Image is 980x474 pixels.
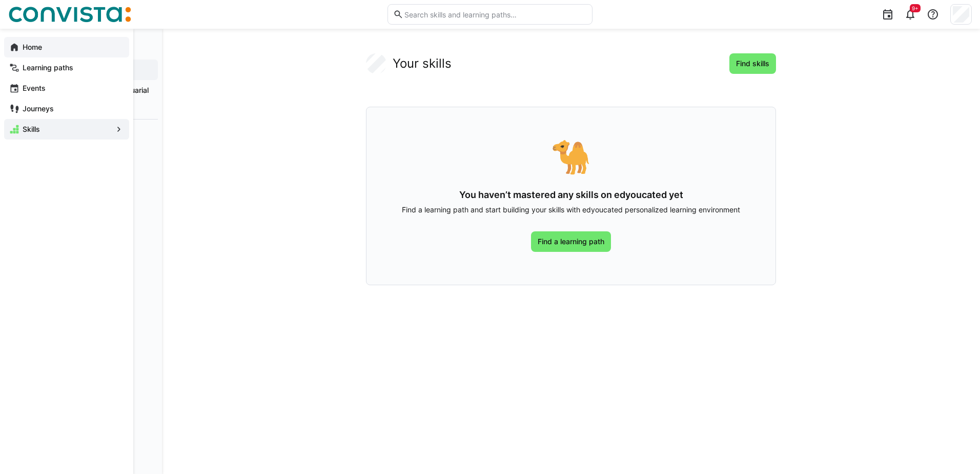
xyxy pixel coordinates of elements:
span: Find skills [734,58,771,69]
div: 🐪 [399,140,743,173]
input: Search skills and learning paths… [403,10,587,19]
h2: Your skills [393,56,452,71]
h3: You haven’t mastered any skills on edyoucated yet [399,189,743,201]
span: 9+ [912,5,918,11]
button: Find skills [729,53,776,74]
a: Find a learning path [531,231,611,252]
span: Find a learning path [536,236,606,247]
p: Find a learning path and start building your skills with edyoucated personalized learning environ... [399,205,743,215]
